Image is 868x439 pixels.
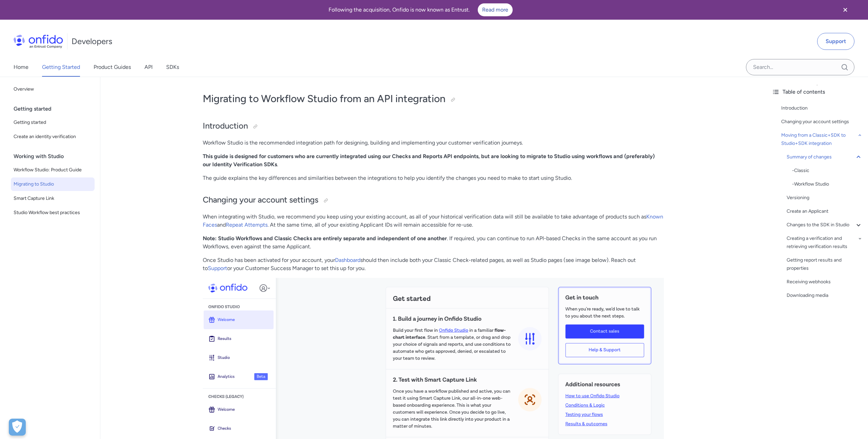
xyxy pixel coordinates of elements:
[787,153,863,161] a: Summary of changes
[772,88,863,96] div: Table of contents
[226,222,268,228] a: Repeat Attempts
[746,59,854,75] input: Onfido search input field
[42,58,80,77] a: Getting Started
[203,213,664,229] p: When integrating with Studio, we recommend you keep using your existing account, as all of your h...
[203,153,655,168] strong: This guide is designed for customers who are currently integrated using our Checks and Reports AP...
[14,118,92,127] span: Getting started
[9,419,26,436] div: Cookie Preferences
[203,92,664,106] h1: Migrating to Workflow Studio from an API integration
[787,291,863,300] a: Downloading media
[14,85,92,93] span: Overview
[11,192,95,205] a: Smart Capture Link
[9,419,26,436] button: Open Preferences
[792,167,863,175] a: -Classic
[817,33,854,50] a: Support
[11,130,95,144] a: Create an identity verification
[335,257,360,263] a: Dashboard
[14,194,92,203] span: Smart Capture Link
[14,58,28,77] a: Home
[203,139,664,147] p: Workflow Studio is the recommended integration path for designing, building and implementing your...
[203,152,664,169] p: .
[14,102,97,116] div: Getting started
[166,58,179,77] a: SDKs
[203,120,664,132] h2: Introduction
[841,6,849,14] svg: Close banner
[8,3,833,16] div: Following the acquisition, Onfido is now known as Entrust.
[787,234,863,251] a: Creating a verification and retrieving verification results
[781,131,863,148] a: Moving from a Classic+SDK to Studio+SDK integration
[14,150,97,163] div: Working with Studio
[792,180,863,188] a: -Workflow Studio
[72,36,112,47] h1: Developers
[11,116,95,129] a: Getting started
[11,82,95,96] a: Overview
[833,1,858,18] button: Close banner
[787,207,863,215] a: Create an Applicant
[144,58,153,77] a: API
[11,206,95,220] a: Studio Workflow best practices
[14,35,63,48] img: Onfido Logo
[203,174,664,182] p: The guide explains the key differences and similarities between the integrations to help you iden...
[203,256,664,272] p: Once Studio has been activated for your account, your should then include both your Classic Check...
[787,194,863,202] a: Versioning
[787,221,863,229] a: Changes to the SDK in Studio
[11,163,95,177] a: Workflow Studio: Product Guide
[14,166,92,174] span: Workflow Studio: Product Guide
[14,180,92,188] span: Migrating to Studio
[203,194,664,206] h2: Changing your account settings
[11,177,95,191] a: Migrating to Studio
[787,278,863,286] a: Receiving webhooks
[781,118,863,126] a: Changing your account settings
[787,256,863,272] a: Getting report results and properties
[208,265,227,271] a: Support
[14,133,92,141] span: Create an identity verification
[203,235,447,242] strong: Note: Studio Workflows and Classic Checks are entirely separate and independent of one another
[203,213,663,228] a: Known Faces
[781,104,863,112] a: Introduction
[792,167,863,175] div: - Classic
[94,58,131,77] a: Product Guides
[478,3,513,16] a: Read more
[203,234,664,251] p: . If required, you can continue to run API-based Checks in the same account as you run Workflows,...
[14,209,92,217] span: Studio Workflow best practices
[792,180,863,188] div: - Workflow Studio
